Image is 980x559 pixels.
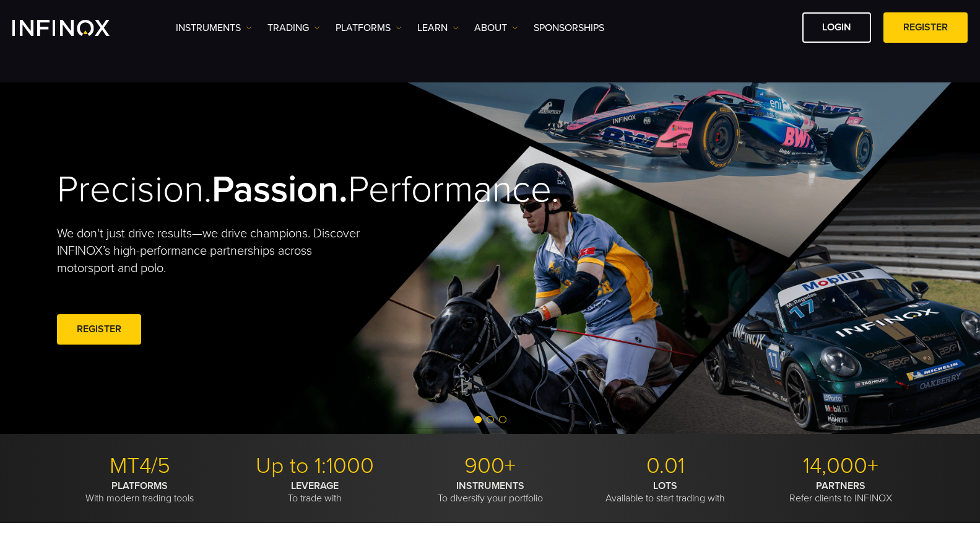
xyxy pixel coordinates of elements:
[57,167,447,213] h2: Precision. Performance.
[232,452,398,480] p: Up to 1:1000
[12,20,139,36] a: INFINOX Logo
[474,20,518,35] a: ABOUT
[583,452,748,480] p: 0.01
[291,480,339,492] strong: LEVERAGE
[758,480,924,504] p: Refer clients to INFINOX
[407,480,573,504] p: To diversify your portfolio
[802,12,871,43] a: LOGIN
[232,480,398,504] p: To trade with
[111,480,168,492] strong: PLATFORMS
[653,480,677,492] strong: LOTS
[417,20,459,35] a: Learn
[534,20,604,35] a: SPONSORSHIPS
[176,20,252,35] a: Instruments
[57,480,223,504] p: With modern trading tools
[407,452,573,480] p: 900+
[212,167,348,212] strong: Passion.
[499,416,506,423] span: Go to slide 3
[474,416,482,423] span: Go to slide 1
[487,416,494,423] span: Go to slide 2
[456,480,524,492] strong: INSTRUMENTS
[816,480,865,492] strong: PARTNERS
[57,452,223,480] p: MT4/5
[583,480,748,504] p: Available to start trading with
[336,20,402,35] a: PLATFORMS
[267,20,320,35] a: TRADING
[758,452,924,480] p: 14,000+
[57,225,369,277] p: We don't just drive results—we drive champions. Discover INFINOX’s high-performance partnerships ...
[57,314,141,345] a: REGISTER
[883,12,968,43] a: REGISTER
